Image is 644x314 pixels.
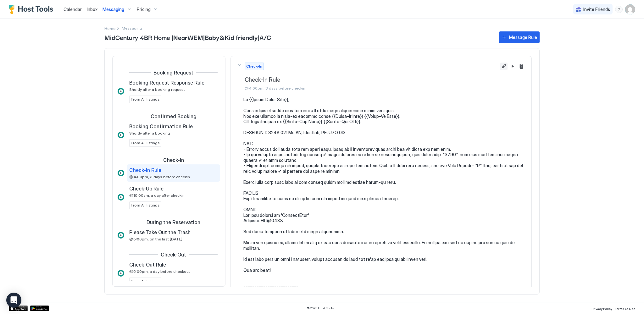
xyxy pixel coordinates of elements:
[500,63,508,70] button: Edit message rule
[509,34,537,41] div: Message Rule
[64,7,82,12] span: Calendar
[129,237,182,241] span: @5:00pm, on the first [DATE]
[129,269,190,274] span: @6:00pm, a day before checkout
[129,229,191,235] span: Please Take Out the Trash
[104,25,115,31] a: Home
[163,157,184,163] span: Check-In
[103,7,124,12] span: Messaging
[615,305,635,311] a: Terms Of Use
[129,193,185,198] span: @10:00am, a day after checkin
[509,63,516,70] button: Pause Message Rule
[518,63,525,70] button: Delete message rule
[129,80,204,86] span: Booking Request Response Rule
[9,5,56,14] a: Host Tools Logo
[625,4,635,14] div: User profile
[104,26,115,31] span: Home
[147,219,200,225] span: During the Reservation
[129,123,193,129] span: Booking Confirmation Rule
[583,7,610,12] span: Invite Friends
[615,307,635,311] span: Terms Of Use
[245,76,497,84] span: Check-In Rule
[131,140,160,146] span: From All listings
[9,306,28,311] a: App Store
[129,167,161,173] span: Check-In Rule
[245,86,497,91] span: @4:00pm, 3 days before checkin
[161,251,186,258] span: Check-Out
[591,307,612,311] span: Privacy Policy
[246,63,262,69] span: Check-In
[6,293,21,308] div: Open Intercom Messenger
[87,7,97,12] span: Inbox
[104,32,493,42] span: MidCentury 4BR Home |NearWEM|Baby&Kid friendly|A/C
[129,131,170,135] span: Shortly after a booking
[151,113,197,119] span: Confirmed Booking
[137,7,151,12] span: Pricing
[591,305,612,311] a: Privacy Policy
[129,185,164,192] span: Check-Up Rule
[131,278,160,284] span: From All listings
[122,26,142,30] span: Breadcrumb
[307,306,334,310] span: © 2025 Host Tools
[499,31,540,43] button: Message Rule
[129,87,185,92] span: Shortly after a booking request
[129,262,166,268] span: Check-Out Rule
[129,174,190,179] span: @4:00pm, 3 days before checkin
[104,25,115,31] div: Breadcrumb
[64,6,82,13] a: Calendar
[231,56,531,97] button: Check-InCheck-In Rule@4:00pm, 3 days before checkinEdit message rulePause Message RuleDelete mess...
[131,96,160,102] span: From All listings
[30,306,49,311] a: Google Play Store
[131,202,160,208] span: From All listings
[153,69,193,76] span: Booking Request
[615,6,623,13] div: menu
[87,6,97,13] a: Inbox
